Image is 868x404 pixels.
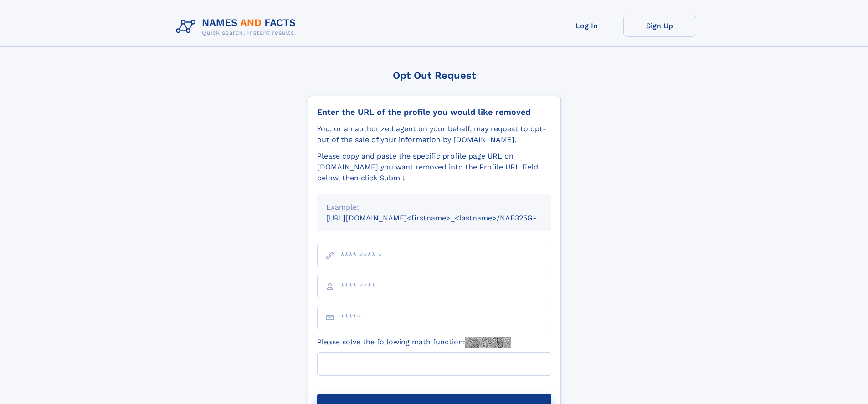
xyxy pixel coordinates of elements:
[326,214,569,222] small: [URL][DOMAIN_NAME]<firstname>_<lastname>/NAF325G-xxxxxxxx
[172,15,303,39] img: Logo Names and Facts
[308,70,561,81] div: Opt Out Request
[550,15,623,37] a: Log In
[623,15,696,37] a: Sign Up
[317,151,551,184] div: Please copy and paste the specific profile page URL on [DOMAIN_NAME] you want removed into the Pr...
[317,123,551,145] div: You, or an authorized agent on your behalf, may request to opt-out of the sale of your informatio...
[326,202,542,213] div: Example:
[317,337,511,348] label: Please solve the following math function:
[317,107,551,117] div: Enter the URL of the profile you would like removed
